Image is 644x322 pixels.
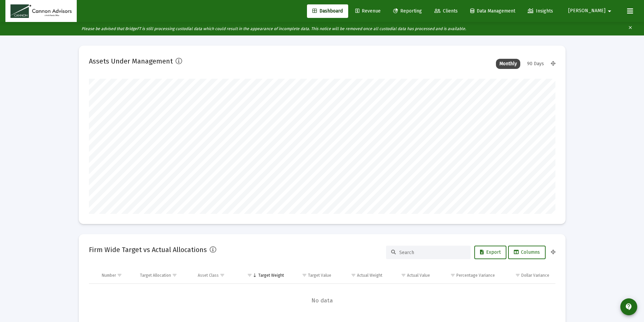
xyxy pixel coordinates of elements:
[350,4,386,18] a: Revenue
[10,4,72,18] img: Dashboard
[336,267,387,283] td: Column Actual Weight
[429,4,463,18] a: Clients
[89,267,555,318] div: Data grid
[474,246,506,259] button: Export
[456,273,495,278] div: Percentage Variance
[407,273,430,278] div: Actual Value
[89,56,173,67] h2: Assets Under Management
[625,303,633,311] mat-icon: contact_support
[388,4,427,18] a: Reporting
[89,297,555,304] span: No data
[401,273,406,278] span: Show filter options for column 'Actual Value'
[560,4,622,18] button: [PERSON_NAME]
[308,273,331,278] div: Target Value
[135,267,193,283] td: Column Target Allocation
[605,4,614,18] mat-icon: arrow_drop_down
[247,273,252,278] span: Show filter options for column 'Target Weight'
[500,267,555,283] td: Column Dollar Variance
[470,8,515,14] span: Data Management
[568,8,605,14] span: [PERSON_NAME]
[515,273,520,278] span: Show filter options for column 'Dollar Variance'
[117,273,122,278] span: Show filter options for column 'Number'
[434,8,458,14] span: Clients
[97,267,136,283] td: Column Number
[81,26,466,31] i: Please be advised that BridgeFT is still processing custodial data which could result in the appe...
[480,249,501,255] span: Export
[89,244,207,255] h2: Firm Wide Target vs Actual Allocations
[193,267,238,283] td: Column Asset Class
[357,273,382,278] div: Actual Weight
[307,4,348,18] a: Dashboard
[102,273,116,278] div: Number
[220,273,225,278] span: Show filter options for column 'Asset Class'
[514,249,540,255] span: Columns
[172,273,177,278] span: Show filter options for column 'Target Allocation'
[258,273,284,278] div: Target Weight
[435,267,500,283] td: Column Percentage Variance
[351,273,356,278] span: Show filter options for column 'Actual Weight'
[399,250,466,255] input: Search
[393,8,422,14] span: Reporting
[355,8,381,14] span: Revenue
[508,246,546,259] button: Columns
[312,8,343,14] span: Dashboard
[465,4,521,18] a: Data Management
[521,273,549,278] div: Dollar Variance
[198,273,219,278] div: Asset Class
[628,24,633,34] mat-icon: clear
[496,59,520,69] div: Monthly
[302,273,307,278] span: Show filter options for column 'Target Value'
[238,267,289,283] td: Column Target Weight
[387,267,435,283] td: Column Actual Value
[522,4,558,18] a: Insights
[450,273,455,278] span: Show filter options for column 'Percentage Variance'
[140,273,171,278] div: Target Allocation
[524,59,547,69] div: 90 Days
[289,267,336,283] td: Column Target Value
[528,8,553,14] span: Insights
